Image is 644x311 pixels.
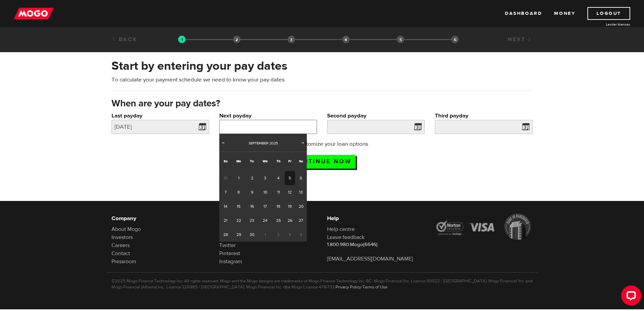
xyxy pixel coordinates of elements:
[250,159,254,163] span: Tuesday
[285,199,295,213] a: 19
[435,213,533,240] img: legal-icons-92a2ffecb4d32d839781d1b4e4802d7b.png
[587,7,630,20] a: Logout
[554,7,575,20] a: Money
[219,242,236,249] a: Twitter
[285,171,295,185] a: 5
[246,171,258,185] a: 2
[580,22,630,27] a: Lender licences
[327,112,425,120] label: Second payday
[219,199,232,213] a: 14
[299,159,303,163] span: Saturday
[285,228,295,242] span: 3
[327,255,413,262] a: [EMAIL_ADDRESS][DOMAIN_NAME]
[111,59,533,73] h2: Start by entering your pay dates
[327,226,355,233] a: Help centre
[285,185,295,199] a: 12
[111,250,130,257] a: Contact
[219,213,232,228] a: 21
[277,159,281,163] span: Thursday
[362,284,387,290] a: Terms of Use
[219,258,242,265] a: Instagram
[258,228,272,242] span: 1
[272,171,285,185] a: 4
[272,185,285,199] a: 11
[219,112,317,120] label: Next payday
[111,112,209,120] label: Last payday
[111,258,136,265] a: Pressroom
[246,199,258,213] a: 16
[327,234,364,241] a: Leave feedback
[327,214,425,222] h6: Help
[178,36,186,43] img: transparent-188c492fd9eaac0f573672f40bb141c2.gif
[111,278,533,290] p: ©2025 Mogo Finance Technology Inc. All rights reserved. Mogo and the Mogo designs are trademarks ...
[295,171,307,185] a: 6
[111,76,533,84] p: To calculate your payment schedule we need to know your pay dates.
[288,159,291,163] span: Friday
[299,140,306,147] a: Next
[111,36,137,43] a: Back
[295,228,307,242] span: 4
[508,36,533,43] a: Next
[111,242,130,249] a: Careers
[255,140,389,148] p: Next up: Customize your loan options.
[232,199,246,213] a: 15
[219,185,232,199] a: 7
[288,155,356,169] input: Continue now
[219,171,232,185] span: 31
[232,185,246,199] a: 8
[246,185,258,199] a: 9
[224,159,228,163] span: Sunday
[295,213,307,228] a: 27
[221,140,226,145] span: Prev
[236,159,241,163] span: Monday
[269,141,278,146] span: 2025
[111,234,133,241] a: Investors
[263,159,267,163] span: Wednesday
[272,213,285,228] a: 25
[258,199,272,213] a: 17
[219,250,240,257] a: Pinterest
[258,171,272,185] a: 3
[246,213,258,228] a: 23
[272,199,285,213] a: 18
[220,140,227,147] a: Prev
[258,185,272,199] a: 10
[232,213,246,228] a: 22
[14,7,54,20] img: mogo_logo-11ee424be714fa7cbb0f0f49df9e16ec.png
[616,283,644,311] iframe: LiveChat chat widget
[300,140,305,145] span: Next
[295,185,307,199] a: 13
[505,7,542,20] a: Dashboard
[219,228,232,242] a: 28
[258,213,272,228] a: 24
[232,171,246,185] a: 1
[295,199,307,213] a: 20
[111,98,533,109] h3: When are your pay dates?
[246,228,258,242] a: 30
[327,241,425,248] p: 1.800.980.Mogo(6646)
[232,228,246,242] a: 29
[335,284,361,290] a: Privacy Policy
[111,226,141,233] a: About Mogo
[249,141,268,146] span: September
[272,228,285,242] span: 2
[435,112,533,120] label: Third payday
[111,214,209,222] h6: Company
[285,213,295,228] a: 26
